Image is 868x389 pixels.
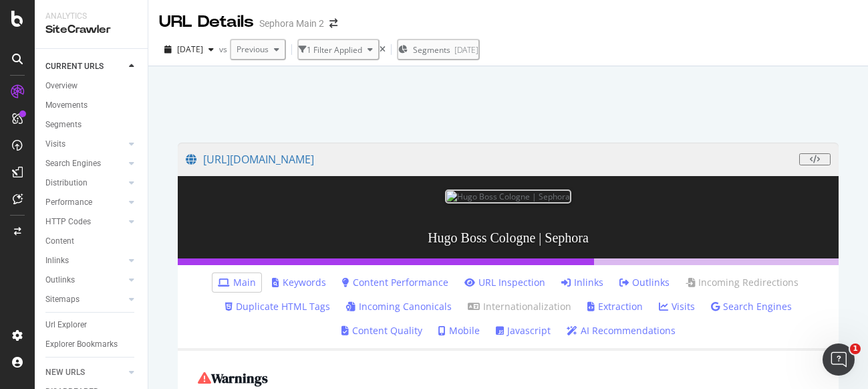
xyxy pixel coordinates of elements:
[45,215,91,229] div: HTTP Codes
[225,300,330,313] a: Duplicate HTML Tags
[45,79,78,93] div: Overview
[45,157,125,171] a: Search Engines
[329,19,337,28] div: arrow-right-arrow-left
[230,39,286,60] button: Previous
[45,157,101,171] div: Search Engines
[445,189,571,204] img: Hugo Boss Cologne | Sephora
[397,39,480,60] button: Segments[DATE]
[45,98,138,112] a: Movements
[45,273,125,287] a: Outlinks
[468,300,571,313] a: Internationalization
[219,44,230,55] span: vs
[45,234,74,248] div: Content
[45,366,85,380] div: NEW URLS
[850,343,861,354] span: 1
[45,215,125,229] a: HTTP Codes
[231,44,269,55] span: Previous
[45,79,138,93] a: Overview
[45,60,104,74] div: CURRENT URLS
[619,276,670,289] a: Outlinks
[454,44,478,56] div: [DATE]
[823,343,855,376] iframe: Intercom live chat
[218,276,256,289] a: Main
[45,337,118,352] div: Explorer Bookmarks
[45,60,125,74] a: CURRENT URLS
[380,46,386,54] div: times
[307,44,362,56] div: 1 Filter Applied
[45,254,125,268] a: Inlinks
[438,324,480,337] a: Mobile
[45,176,125,190] a: Distribution
[561,276,603,289] a: Inlinks
[177,44,203,55] span: 2025 Sep. 5th
[686,276,799,289] a: Incoming Redirections
[45,118,82,132] div: Segments
[659,300,695,313] a: Visits
[567,324,676,337] a: AI Recommendations
[413,44,450,56] span: Segments
[45,196,92,210] div: Performance
[45,137,125,151] a: Visits
[45,98,88,112] div: Movements
[45,234,138,248] a: Content
[45,176,88,190] div: Distribution
[159,11,254,33] div: URL Details
[45,254,69,268] div: Inlinks
[346,300,452,313] a: Incoming Canonicals
[496,324,551,337] a: Javascript
[342,276,448,289] a: Content Performance
[259,17,324,30] div: Sephora Main 2
[272,276,326,289] a: Keywords
[45,22,137,37] div: SiteCrawler
[711,300,792,313] a: Search Engines
[341,324,422,337] a: Content Quality
[297,39,380,60] button: 1 Filter Applied
[45,273,75,287] div: Outlinks
[45,337,138,352] a: Explorer Bookmarks
[198,371,819,386] h2: Warnings
[159,39,219,60] button: [DATE]
[45,293,80,307] div: Sitemaps
[45,196,125,210] a: Performance
[186,143,799,176] a: [URL][DOMAIN_NAME]
[45,293,125,307] a: Sitemaps
[178,217,839,258] h3: Hugo Boss Cologne | Sephora
[45,318,138,332] a: Url Explorer
[45,318,87,332] div: Url Explorer
[45,137,65,151] div: Visits
[45,366,125,380] a: NEW URLS
[464,276,545,289] a: URL Inspection
[587,300,643,313] a: Extraction
[45,118,138,132] a: Segments
[45,11,137,22] div: Analytics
